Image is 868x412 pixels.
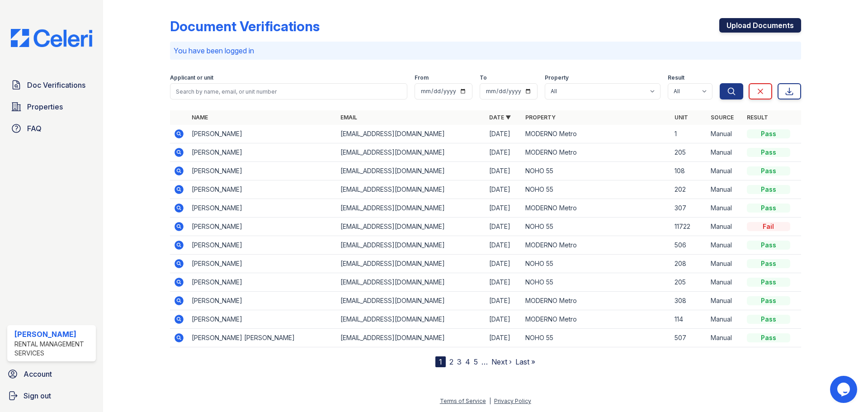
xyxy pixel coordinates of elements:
[188,255,337,273] td: [PERSON_NAME]
[188,199,337,218] td: [PERSON_NAME]
[719,18,801,33] a: Upload Documents
[337,180,486,199] td: [EMAIL_ADDRESS][DOMAIN_NAME]
[522,310,670,329] td: MODERNO Metro
[522,199,670,218] td: MODERNO Metro
[480,74,487,81] label: To
[671,143,707,162] td: 205
[522,236,670,255] td: MODERNO Metro
[486,162,522,180] td: [DATE]
[435,356,446,367] div: 1
[671,180,707,199] td: 202
[188,310,337,329] td: [PERSON_NAME]
[340,114,357,121] a: Email
[491,357,512,366] a: Next ›
[337,292,486,310] td: [EMAIL_ADDRESS][DOMAIN_NAME]
[747,166,790,175] div: Pass
[747,204,790,213] div: Pass
[707,199,743,218] td: Manual
[671,310,707,329] td: 114
[188,162,337,180] td: [PERSON_NAME]
[707,218,743,236] td: Manual
[747,114,768,121] a: Result
[486,292,522,310] td: [DATE]
[747,148,790,157] div: Pass
[707,310,743,329] td: Manual
[337,329,486,347] td: [EMAIL_ADDRESS][DOMAIN_NAME]
[486,329,522,347] td: [DATE]
[188,143,337,162] td: [PERSON_NAME]
[188,329,337,347] td: [PERSON_NAME] [PERSON_NAME]
[486,273,522,292] td: [DATE]
[486,218,522,236] td: [DATE]
[174,45,797,56] p: You have been logged in
[830,376,859,403] iframe: chat widget
[440,398,486,404] a: Terms of Service
[7,98,96,116] a: Properties
[747,296,790,305] div: Pass
[707,292,743,310] td: Manual
[668,74,684,81] label: Result
[337,218,486,236] td: [EMAIL_ADDRESS][DOMAIN_NAME]
[522,273,670,292] td: NOHO 55
[747,222,790,231] div: Fail
[671,162,707,180] td: 108
[27,80,85,90] span: Doc Verifications
[486,255,522,273] td: [DATE]
[486,310,522,329] td: [DATE]
[170,74,213,81] label: Applicant or unit
[707,273,743,292] td: Manual
[7,119,96,137] a: FAQ
[671,125,707,143] td: 1
[188,125,337,143] td: [PERSON_NAME]
[522,292,670,310] td: MODERNO Metro
[4,365,99,383] a: Account
[545,74,569,81] label: Property
[522,143,670,162] td: MODERNO Metro
[337,273,486,292] td: [EMAIL_ADDRESS][DOMAIN_NAME]
[494,398,531,404] a: Privacy Policy
[747,333,790,342] div: Pass
[671,292,707,310] td: 308
[489,398,491,404] div: |
[188,218,337,236] td: [PERSON_NAME]
[337,236,486,255] td: [EMAIL_ADDRESS][DOMAIN_NAME]
[486,236,522,255] td: [DATE]
[188,273,337,292] td: [PERSON_NAME]
[415,74,429,81] label: From
[486,199,522,218] td: [DATE]
[188,292,337,310] td: [PERSON_NAME]
[14,340,92,358] div: Rental Management Services
[747,129,790,138] div: Pass
[525,114,556,121] a: Property
[457,357,462,366] a: 3
[337,125,486,143] td: [EMAIL_ADDRESS][DOMAIN_NAME]
[671,236,707,255] td: 506
[489,114,511,121] a: Date ▼
[481,356,488,367] span: …
[27,101,63,112] span: Properties
[522,125,670,143] td: MODERNO Metro
[14,329,92,340] div: [PERSON_NAME]
[24,369,52,379] span: Account
[747,278,790,287] div: Pass
[707,329,743,347] td: Manual
[707,125,743,143] td: Manual
[337,199,486,218] td: [EMAIL_ADDRESS][DOMAIN_NAME]
[707,162,743,180] td: Manual
[337,255,486,273] td: [EMAIL_ADDRESS][DOMAIN_NAME]
[707,236,743,255] td: Manual
[671,199,707,218] td: 307
[671,329,707,347] td: 507
[671,273,707,292] td: 205
[192,114,208,121] a: Name
[170,83,407,99] input: Search by name, email, or unit number
[747,241,790,250] div: Pass
[671,255,707,273] td: 208
[671,218,707,236] td: 11722
[474,357,478,366] a: 5
[486,125,522,143] td: [DATE]
[337,143,486,162] td: [EMAIL_ADDRESS][DOMAIN_NAME]
[4,387,99,405] a: Sign out
[188,180,337,199] td: [PERSON_NAME]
